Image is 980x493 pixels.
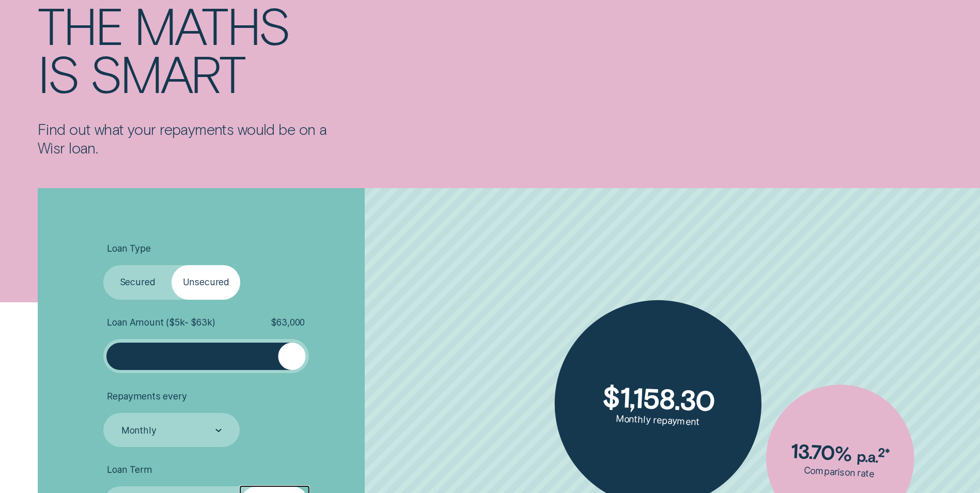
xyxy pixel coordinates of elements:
[172,265,240,299] label: Unsecured
[107,464,152,475] span: Loan Term
[38,49,78,97] div: is
[121,425,157,436] div: Monthly
[38,1,122,49] div: the
[103,265,172,299] label: Secured
[107,317,215,328] span: Loan Amount ( $5k - $63k )
[134,1,289,49] div: maths
[271,317,305,328] span: $ 63,000
[107,243,150,254] span: Loan Type
[38,120,335,157] p: Find out what your repayments would be on a Wisr loan.
[90,49,244,97] div: smart
[107,391,186,402] span: Repayments every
